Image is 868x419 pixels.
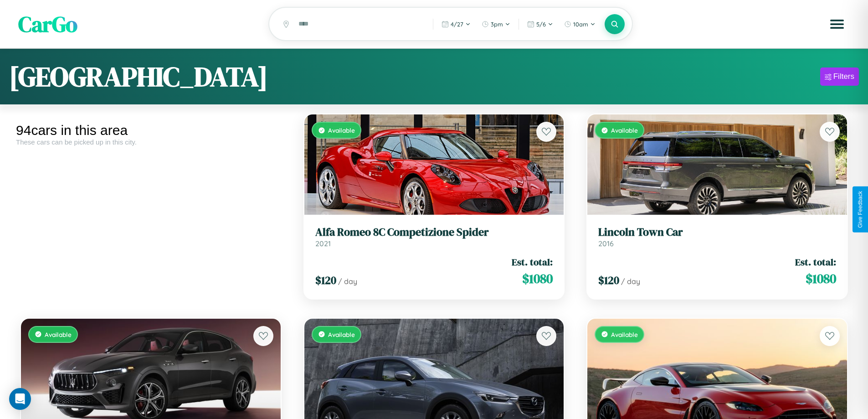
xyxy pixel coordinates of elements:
[315,239,331,248] span: 2021
[795,255,836,269] span: Est. total:
[437,17,475,31] button: 4/27
[477,17,515,31] button: 3pm
[315,226,553,239] h3: Alfa Romeo 8C Competizione Spider
[315,273,336,288] span: $ 120
[598,273,619,288] span: $ 120
[857,191,863,228] div: Give Feedback
[611,126,638,134] span: Available
[598,226,836,239] h3: Lincoln Town Car
[45,331,72,338] span: Available
[328,126,355,134] span: Available
[598,226,836,248] a: Lincoln Town Car2016
[338,277,357,286] span: / day
[522,269,553,288] span: $ 1080
[560,17,600,31] button: 10am
[833,72,854,81] div: Filters
[806,269,836,288] span: $ 1080
[573,21,588,28] span: 10am
[451,21,463,28] span: 4 / 27
[9,58,268,95] h1: [GEOGRAPHIC_DATA]
[523,17,558,31] button: 5/6
[512,255,553,269] span: Est. total:
[611,331,638,338] span: Available
[16,138,286,146] div: These cars can be picked up in this city.
[824,11,850,37] button: Open menu
[315,226,553,248] a: Alfa Romeo 8C Competizione Spider2021
[536,21,546,28] span: 5 / 6
[820,67,859,86] button: Filters
[621,277,640,286] span: / day
[491,21,503,28] span: 3pm
[9,388,31,410] div: Open Intercom Messenger
[16,123,286,138] div: 94 cars in this area
[328,331,355,338] span: Available
[598,239,614,248] span: 2016
[18,9,77,39] span: CarGo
